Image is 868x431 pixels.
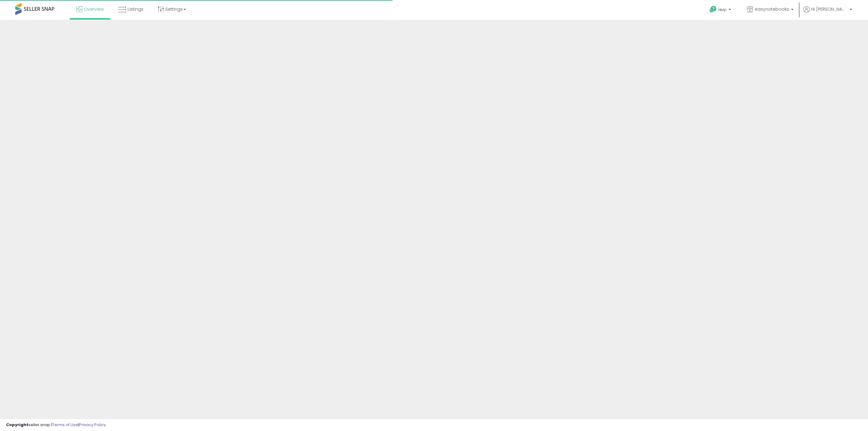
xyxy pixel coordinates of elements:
i: Get Help [709,5,717,13]
span: Help [718,7,727,12]
span: easynotebooks [755,6,789,12]
a: Hi [PERSON_NAME] [803,6,852,20]
span: Hi [PERSON_NAME] [811,6,848,12]
span: Overview [84,6,104,12]
a: Help [705,1,737,20]
span: Listings [128,6,143,12]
